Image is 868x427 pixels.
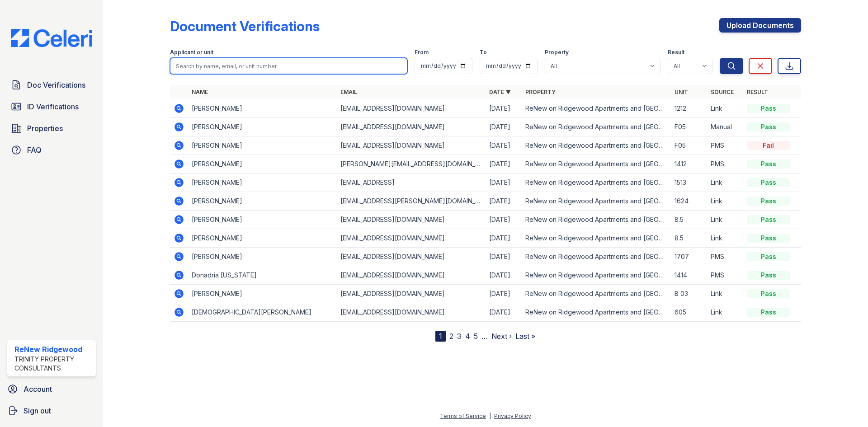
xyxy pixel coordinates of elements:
td: Link [707,285,743,303]
td: [DATE] [486,155,522,174]
div: Trinity Property Consultants [14,355,92,373]
td: [PERSON_NAME] [188,192,337,211]
td: [DEMOGRAPHIC_DATA][PERSON_NAME] [188,303,337,322]
td: [EMAIL_ADDRESS][DOMAIN_NAME] [337,211,486,229]
a: Privacy Policy [494,413,531,419]
td: [PERSON_NAME] [188,211,337,229]
td: ReNew on Ridgewood Apartments and [GEOGRAPHIC_DATA] [522,155,670,174]
a: Next › [491,332,512,341]
td: B 03 [671,285,707,303]
span: ID Verifications [27,101,79,112]
td: Link [707,303,743,322]
td: [DATE] [486,285,522,303]
span: Sign out [24,405,51,416]
td: PMS [707,155,743,174]
a: Name [192,89,208,95]
td: [DATE] [486,229,522,248]
a: Account [4,380,99,398]
td: ReNew on Ridgewood Apartments and [GEOGRAPHIC_DATA] [522,266,670,285]
a: Date ▼ [489,89,511,95]
td: [PERSON_NAME] [188,174,337,192]
span: … [481,331,488,342]
td: 1707 [671,248,707,266]
a: 4 [465,332,470,341]
td: PMS [707,266,743,285]
a: Unit [675,89,688,95]
div: 1 [435,331,446,342]
td: 1624 [671,192,707,211]
td: [PERSON_NAME][EMAIL_ADDRESS][DOMAIN_NAME] [337,155,486,174]
td: F05 [671,136,707,155]
td: 1212 [671,99,707,118]
td: Link [707,211,743,229]
label: To [480,49,487,56]
td: ReNew on Ridgewood Apartments and [GEOGRAPHIC_DATA] [522,118,670,136]
td: [PERSON_NAME] [188,118,337,136]
div: Pass [747,215,790,224]
label: Applicant or unit [170,49,213,56]
a: 3 [457,332,462,341]
td: [PERSON_NAME] [188,248,337,266]
td: [PERSON_NAME] [188,285,337,303]
td: PMS [707,248,743,266]
span: Properties [27,123,63,134]
td: Link [707,99,743,118]
td: 605 [671,303,707,322]
a: Source [711,89,734,95]
td: [DATE] [486,118,522,136]
td: Link [707,229,743,248]
div: Document Verifications [170,18,320,34]
td: [PERSON_NAME] [188,136,337,155]
td: [EMAIL_ADDRESS][PERSON_NAME][DOMAIN_NAME] [337,192,486,211]
a: Upload Documents [719,18,801,33]
td: ReNew on Ridgewood Apartments and [GEOGRAPHIC_DATA] [522,285,670,303]
div: Fail [747,141,790,150]
td: [DATE] [486,248,522,266]
a: 2 [449,332,453,341]
span: Doc Verifications [27,80,85,90]
td: [EMAIL_ADDRESS][DOMAIN_NAME] [337,303,486,322]
td: ReNew on Ridgewood Apartments and [GEOGRAPHIC_DATA] [522,192,670,211]
a: Terms of Service [440,413,486,419]
td: [DATE] [486,99,522,118]
img: CE_Logo_Blue-a8612792a0a2168367f1c8372b55b34899dd931a85d93a1a3d3e32e68fde9ad4.png [4,29,99,47]
td: [EMAIL_ADDRESS][DOMAIN_NAME] [337,99,486,118]
a: Result [747,89,768,95]
div: Pass [747,197,790,206]
div: Pass [747,160,790,169]
a: Email [340,89,357,95]
td: F05 [671,118,707,136]
td: 8.5 [671,229,707,248]
td: [DATE] [486,192,522,211]
td: ReNew on Ridgewood Apartments and [GEOGRAPHIC_DATA] [522,136,670,155]
div: | [489,413,491,419]
td: ReNew on Ridgewood Apartments and [GEOGRAPHIC_DATA] [522,174,670,192]
td: [EMAIL_ADDRESS] [337,174,486,192]
a: Doc Verifications [7,76,96,94]
span: FAQ [27,145,42,155]
div: Pass [747,234,790,243]
td: 8.5 [671,211,707,229]
td: [EMAIL_ADDRESS][DOMAIN_NAME] [337,248,486,266]
a: Last » [515,332,535,341]
td: 1414 [671,266,707,285]
div: Pass [747,308,790,317]
td: [EMAIL_ADDRESS][DOMAIN_NAME] [337,266,486,285]
td: [DATE] [486,174,522,192]
td: [EMAIL_ADDRESS][DOMAIN_NAME] [337,136,486,155]
a: ID Verifications [7,98,96,116]
td: [PERSON_NAME] [188,155,337,174]
td: 1412 [671,155,707,174]
td: [DATE] [486,266,522,285]
td: [PERSON_NAME] [188,99,337,118]
div: Pass [747,271,790,280]
input: Search by name, email, or unit number [170,58,407,74]
td: [EMAIL_ADDRESS][DOMAIN_NAME] [337,285,486,303]
td: [EMAIL_ADDRESS][DOMAIN_NAME] [337,229,486,248]
button: Sign out [4,402,99,420]
td: [DATE] [486,303,522,322]
div: Pass [747,178,790,187]
td: [EMAIL_ADDRESS][DOMAIN_NAME] [337,118,486,136]
td: PMS [707,136,743,155]
td: ReNew on Ridgewood Apartments and [GEOGRAPHIC_DATA] [522,99,670,118]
